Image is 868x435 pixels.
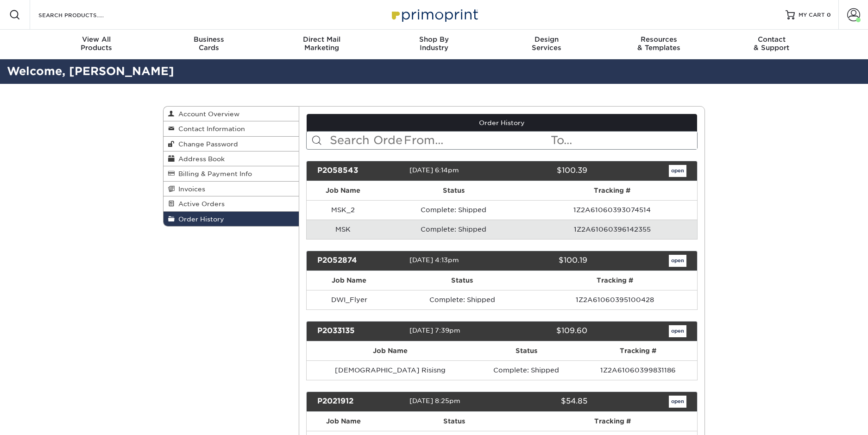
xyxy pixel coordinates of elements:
[164,196,299,211] a: Active Orders
[40,35,153,52] div: Products
[380,220,527,239] td: Complete: Shipped
[310,165,409,177] div: P2058543
[715,30,828,59] a: Contact& Support
[603,30,715,59] a: Resources& Templates
[164,212,299,226] a: Order History
[603,35,715,44] span: Resources
[603,35,715,52] div: & Templates
[153,30,265,59] a: BusinessCards
[533,290,697,309] td: 1Z2A61060395100428
[527,181,697,200] th: Tracking #
[307,360,474,380] td: [DEMOGRAPHIC_DATA] Risisng
[579,341,697,360] th: Tracking #
[403,132,550,149] input: From...
[409,256,459,264] span: [DATE] 4:13pm
[378,30,491,59] a: Shop ByIndustry
[175,215,224,223] span: Order History
[579,360,697,380] td: 1Z2A61060399831186
[265,35,378,44] span: Direct Mail
[380,181,527,200] th: Status
[409,327,460,334] span: [DATE] 7:39pm
[164,107,299,121] a: Account Overview
[669,396,686,408] a: open
[527,220,697,239] td: 1Z2A61060396142355
[490,35,603,44] span: Design
[307,271,392,290] th: Job Name
[827,12,831,18] span: 0
[474,360,579,380] td: Complete: Shipped
[175,170,252,177] span: Billing & Payment Info
[153,35,265,44] span: Business
[495,396,594,408] div: $54.85
[669,165,686,177] a: open
[550,132,697,149] input: To...
[310,325,409,337] div: P2033135
[409,397,460,404] span: [DATE] 8:25pm
[669,325,686,337] a: open
[307,114,698,132] a: Order History
[307,290,392,309] td: DWI_Flyer
[175,200,225,208] span: Active Orders
[310,255,409,267] div: P2052874
[527,200,697,220] td: 1Z2A61060393074514
[392,290,533,309] td: Complete: Shipped
[40,30,153,59] a: View AllProducts
[307,181,380,200] th: Job Name
[715,35,828,52] div: & Support
[388,5,480,25] img: Primoprint
[409,166,459,174] span: [DATE] 6:14pm
[378,35,491,44] span: Shop By
[490,30,603,59] a: DesignServices
[307,412,381,431] th: Job Name
[490,35,603,52] div: Services
[533,271,697,290] th: Tracking #
[175,140,238,148] span: Change Password
[715,35,828,44] span: Contact
[153,35,265,52] div: Cards
[164,182,299,196] a: Invoices
[265,35,378,52] div: Marketing
[495,165,594,177] div: $100.39
[175,155,225,163] span: Address Book
[164,151,299,166] a: Address Book
[38,9,128,20] input: SEARCH PRODUCTS.....
[474,341,579,360] th: Status
[380,200,527,220] td: Complete: Shipped
[307,341,474,360] th: Job Name
[307,200,380,220] td: MSK_2
[164,137,299,151] a: Change Password
[307,220,380,239] td: MSK
[164,166,299,181] a: Billing & Payment Info
[164,121,299,136] a: Contact Information
[310,396,409,408] div: P2021912
[495,325,594,337] div: $109.60
[40,35,153,44] span: View All
[495,255,594,267] div: $100.19
[175,185,205,193] span: Invoices
[265,30,378,59] a: Direct MailMarketing
[528,412,697,431] th: Tracking #
[175,110,239,118] span: Account Overview
[669,255,686,267] a: open
[175,125,245,132] span: Contact Information
[380,412,528,431] th: Status
[392,271,533,290] th: Status
[378,35,491,52] div: Industry
[799,11,825,19] span: MY CART
[329,132,403,149] input: Search Orders...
